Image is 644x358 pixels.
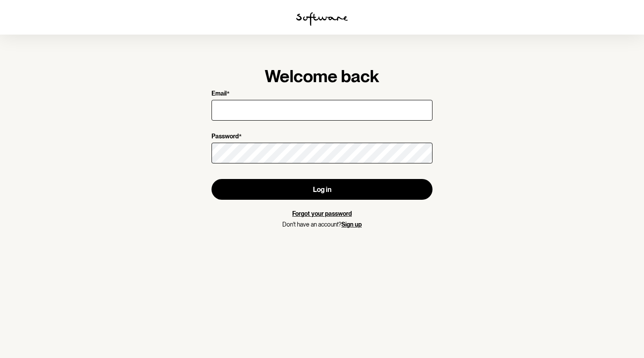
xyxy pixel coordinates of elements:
h1: Welcome back [212,66,432,86]
a: Sign up [341,221,362,228]
button: Log in [212,179,432,200]
p: Don't have an account? [212,221,432,228]
p: Email [212,90,227,98]
p: Password [212,133,239,141]
a: Forgot your password [292,210,352,217]
img: software logo [296,12,348,26]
